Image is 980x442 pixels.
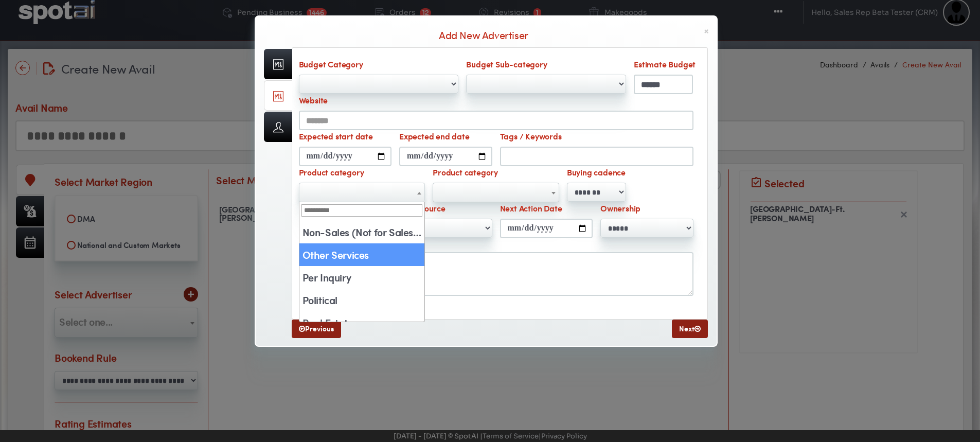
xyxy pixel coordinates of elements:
[500,130,562,144] label: Tags / Keywords
[567,166,626,180] label: Buying cadence
[399,202,446,216] label: Lead Source
[299,289,425,311] li: Political
[299,94,328,108] label: Website
[433,166,498,180] label: Product category
[704,26,709,37] button: Close
[292,320,341,338] a: Previous
[263,27,709,43] h4: Add New Advertiser
[299,166,364,180] label: Product category
[299,243,425,266] li: Other Services
[399,130,470,144] label: Expected end date
[299,58,363,72] label: Budget Category
[299,221,425,243] li: Non-Sales (Not for Sales Use)
[299,130,373,144] label: Expected start date
[466,58,547,72] label: Budget Sub-category
[704,26,709,37] span: ×
[299,266,425,289] li: Per Inquiry
[500,202,562,216] label: Next Action Date
[672,320,708,338] a: Next
[299,311,425,334] li: Real Estate
[600,202,640,216] label: Ownership
[634,58,693,72] label: Estimate Budget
